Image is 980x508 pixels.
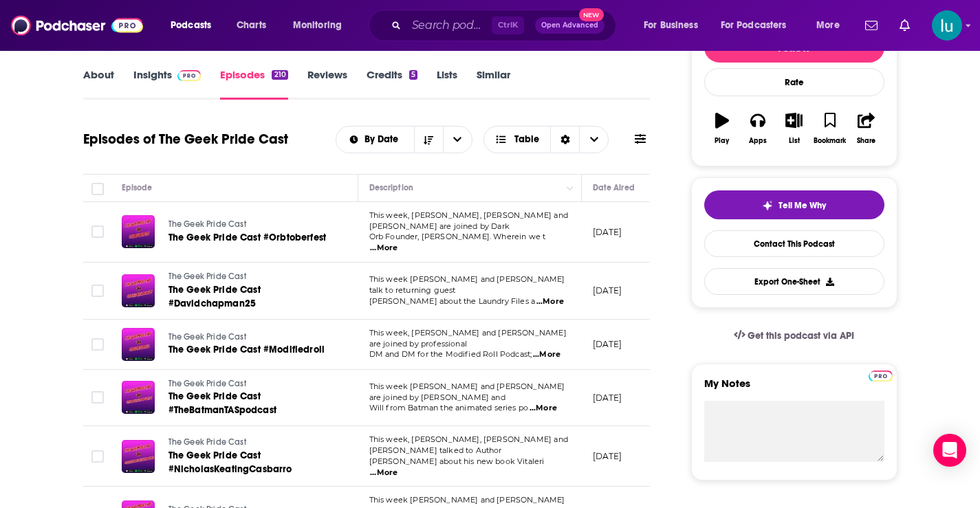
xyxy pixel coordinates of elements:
a: Show notifications dropdown [894,14,915,37]
div: Date Aired [593,179,635,196]
button: List [776,104,812,153]
span: For Business [644,16,698,35]
span: Will from Batman the animated series po [369,403,529,412]
span: The Geek Pride Cast [168,379,246,388]
h2: Choose List sort [336,126,472,153]
span: The Geek Pride Cast [168,332,246,342]
span: Toggle select row [91,450,104,463]
a: Show notifications dropdown [860,14,883,37]
p: [DATE] [593,226,622,238]
a: The Geek Pride Cast #NicholasKeatingCasbarro [168,449,334,476]
a: The Geek Pride Cast [168,378,334,390]
button: Choose View [483,126,609,153]
h1: Episodes of The Geek Pride Cast [83,131,288,148]
label: My Notes [704,377,884,401]
div: Play [715,137,729,145]
span: Toggle select row [91,225,104,238]
span: For Podcasters [721,16,787,35]
span: ...More [536,296,564,307]
a: The Geek Pride Cast #TheBatmanTASpodcast [168,390,334,417]
div: 5 [409,70,417,80]
button: Sort Direction [414,126,443,153]
span: The Geek Pride Cast #Orbtoberfest [168,232,327,243]
span: Orb Founder, [PERSON_NAME]. Wherein we t [369,232,546,241]
span: Toggle select row [91,285,104,297]
a: Episodes210 [220,68,287,100]
span: By Date [364,135,403,144]
span: Ctrl K [492,16,524,34]
button: open menu [443,126,472,153]
span: This week, [PERSON_NAME], [PERSON_NAME] and [PERSON_NAME] talked to Author [369,434,568,455]
span: Podcasts [171,16,211,35]
div: Apps [749,137,767,145]
button: Bookmark [812,104,848,153]
img: tell me why sparkle [762,200,773,211]
a: Pro website [869,368,893,382]
div: Share [857,137,875,145]
a: Get this podcast via API [723,319,866,353]
span: Monitoring [293,16,342,35]
a: The Geek Pride Cast [168,331,332,344]
a: Reviews [307,68,347,100]
button: Play [704,104,740,153]
p: [DATE] [593,450,622,462]
span: The Geek Pride Cast #Modifiedroll [168,344,325,355]
img: Podchaser - Follow, Share and Rate Podcasts [11,12,143,38]
a: Lists [437,68,457,100]
a: About [83,68,114,100]
input: Search podcasts, credits, & more... [406,14,492,36]
div: 210 [272,70,287,80]
span: This week [PERSON_NAME] and [PERSON_NAME] are joined by [PERSON_NAME] and [369,382,565,402]
span: [PERSON_NAME] about his new book Vitaleri [369,456,545,466]
button: Share [848,104,884,153]
a: Contact This Podcast [704,230,884,257]
span: The Geek Pride Cast [168,272,246,281]
button: Export One-Sheet [704,268,884,295]
p: [DATE] [593,338,622,350]
button: tell me why sparkleTell Me Why [704,190,884,219]
span: This week, [PERSON_NAME] and [PERSON_NAME] are joined by professional [369,328,567,349]
button: open menu [336,135,414,144]
img: Podchaser Pro [177,70,202,81]
span: ...More [370,467,398,478]
button: open menu [161,14,229,36]
span: Open Advanced [541,22,598,29]
button: open menu [634,14,715,36]
button: open menu [712,14,807,36]
img: User Profile [932,10,962,41]
div: Bookmark [814,137,846,145]
div: Episode [122,179,153,196]
span: Table [514,135,539,144]
span: More [816,16,840,35]
button: open menu [283,14,360,36]
a: Similar [477,68,510,100]
span: ...More [370,243,398,254]
span: Toggle select row [91,338,104,351]
span: Charts [237,16,266,35]
button: Column Actions [562,180,578,197]
span: Logged in as lusodano [932,10,962,41]
div: List [789,137,800,145]
span: [PERSON_NAME] about the Laundry Files a [369,296,536,306]
a: Charts [228,14,274,36]
span: Tell Me Why [778,200,826,211]
div: Open Intercom Messenger [933,434,966,467]
a: The Geek Pride Cast #Davidchapman25 [168,283,334,311]
span: DM and DM for the Modified Roll Podcast; [369,349,532,359]
span: The Geek Pride Cast #NicholasKeatingCasbarro [168,450,292,475]
a: The Geek Pride Cast #Modifiedroll [168,343,332,357]
div: Rate [704,68,884,96]
a: The Geek Pride Cast #Orbtoberfest [168,231,332,245]
span: Toggle select row [91,391,104,404]
button: Show profile menu [932,10,962,41]
a: The Geek Pride Cast [168,219,332,231]
p: [DATE] [593,392,622,404]
p: [DATE] [593,285,622,296]
span: This week [PERSON_NAME] and [PERSON_NAME] talk to returning guest [369,274,565,295]
a: The Geek Pride Cast [168,437,334,449]
div: Sort Direction [550,126,579,153]
a: The Geek Pride Cast [168,271,334,283]
span: The Geek Pride Cast [168,219,246,229]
